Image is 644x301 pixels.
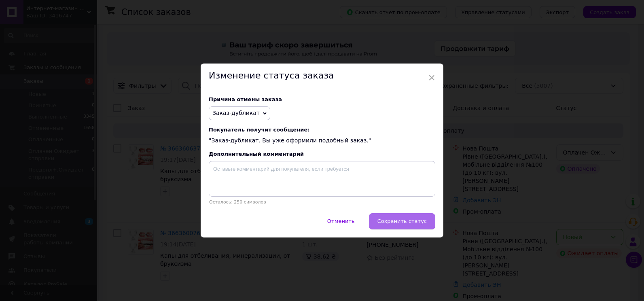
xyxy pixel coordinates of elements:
p: Осталось: 250 символов [209,199,435,205]
button: Отменить [319,213,363,229]
button: Сохранить статус [369,213,435,229]
span: Покупатель получит сообщение: [209,127,435,133]
div: Изменение статуса заказа [201,64,443,88]
span: Заказ-дубликат [212,110,260,116]
div: "Заказ-дубликат. Вы уже оформили подобный заказ." [209,127,435,145]
div: Причина отмены заказа [209,96,435,102]
span: × [428,71,435,85]
span: Отменить [327,218,355,224]
span: Сохранить статус [377,218,427,224]
div: Дополнительный комментарий [209,151,435,157]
